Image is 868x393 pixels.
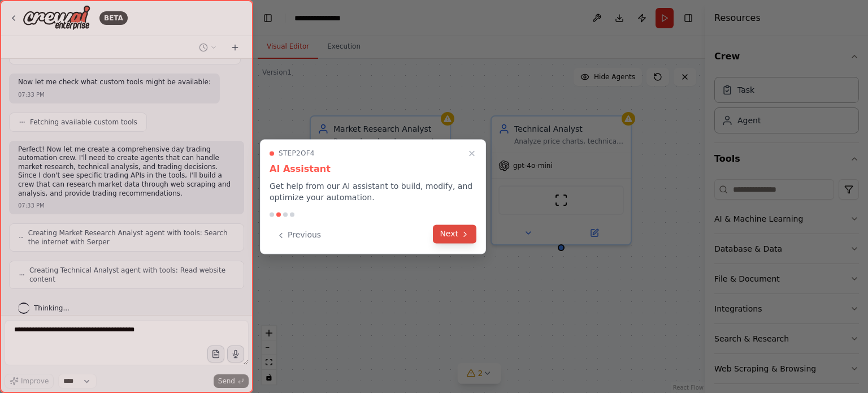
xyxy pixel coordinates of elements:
[433,224,476,243] button: Next
[279,149,315,158] span: Step 2 of 4
[270,162,476,176] h3: AI Assistant
[465,146,479,160] button: Close walkthrough
[270,180,476,203] p: Get help from our AI assistant to build, modify, and optimize your automation.
[270,226,328,244] button: Previous
[260,10,276,26] button: Hide left sidebar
